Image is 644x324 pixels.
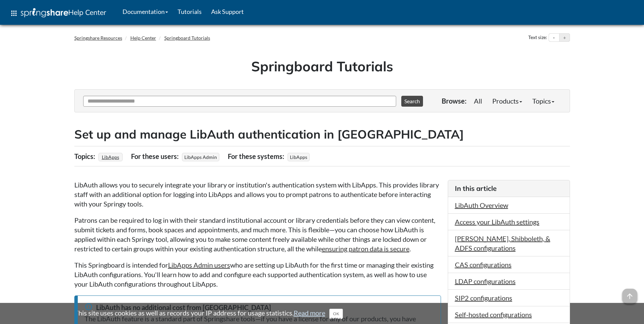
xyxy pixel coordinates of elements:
button: Search [401,96,423,107]
div: For these users: [131,150,180,163]
div: This site uses cookies as well as records your IP address for usage statistics. [68,308,577,319]
h3: In this article [455,184,563,193]
div: For these systems: [228,150,286,163]
a: LibApps Admin users [168,261,230,269]
h1: Springboard Tutorials [79,57,565,76]
span: arrow_upward [622,289,637,304]
span: LibApps Admin [182,153,219,161]
a: Springshare Resources [74,35,122,41]
a: Help Center [130,35,156,41]
a: Topics [527,94,559,108]
p: Browse: [442,96,466,106]
span: LibApps [288,153,310,161]
a: [PERSON_NAME], Shibboleth, & ADFS configurations [455,234,550,252]
a: LibApps [101,152,120,162]
a: Ask Support [206,3,249,20]
a: arrow_upward [622,289,637,298]
span: Help Center [68,8,106,17]
span: info [85,303,93,311]
a: LDAP configurations [455,277,516,285]
a: All [469,94,487,108]
div: LibAuth has no additional cost from [GEOGRAPHIC_DATA] [85,303,434,312]
div: Topics: [74,150,97,163]
a: SIP2 configurations [455,294,512,302]
img: Springshare [21,8,68,17]
a: CAS configurations [455,260,512,269]
div: Text size: [527,33,549,42]
a: LibAuth Overview [455,201,508,209]
button: Decrease text size [549,34,559,42]
p: This Springboard is intended for who are setting up LibAuth for the first time or managing their ... [74,260,441,289]
a: Springboard Tutorials [164,35,210,41]
h2: Set up and manage LibAuth authentication in [GEOGRAPHIC_DATA] [74,126,570,143]
a: Documentation [118,3,173,20]
p: LibAuth allows you to securely integrate your library or institution's authentication system with... [74,180,441,209]
p: Patrons can be required to log in with their standard institutional account or library credential... [74,215,441,253]
span: apps [10,9,18,17]
a: Tutorials [173,3,206,20]
button: Increase text size [559,34,570,42]
a: Access your LibAuth settings [455,218,539,226]
a: apps Help Center [5,3,111,23]
a: Self-hosted configurations [455,310,532,319]
a: Products [487,94,527,108]
a: ensuring patron data is secure [322,245,409,253]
